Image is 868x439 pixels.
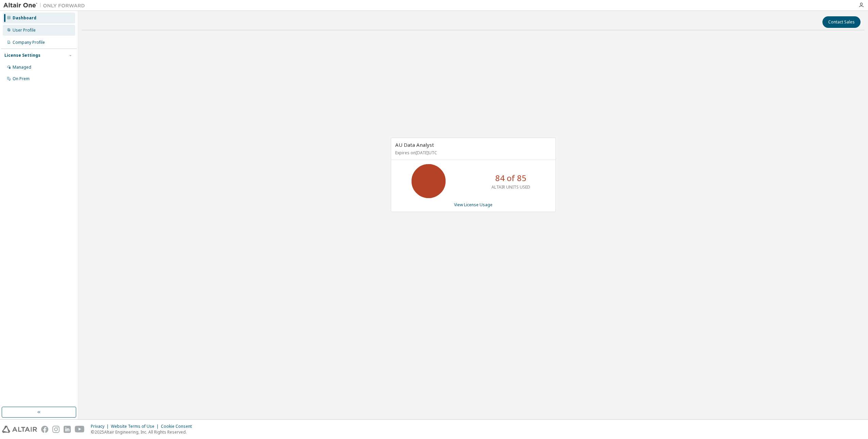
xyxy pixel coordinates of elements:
[64,426,71,433] img: linkedin.svg
[3,2,88,9] img: Altair One
[2,426,37,433] img: altair_logo.svg
[395,141,434,148] span: AU Data Analyst
[13,28,36,33] div: User Profile
[13,15,36,21] div: Dashboard
[75,426,85,433] img: youtube.svg
[491,184,530,190] p: ALTAIR UNITS USED
[52,426,60,433] img: instagram.svg
[111,424,161,429] div: Website Terms of Use
[822,16,861,28] button: Contact Sales
[13,40,45,45] div: Company Profile
[395,150,550,156] p: Expires on [DATE] UTC
[4,53,40,58] div: License Settings
[91,424,111,429] div: Privacy
[161,424,196,429] div: Cookie Consent
[13,76,30,82] div: On Prem
[454,202,493,208] a: View License Usage
[91,429,196,435] p: © 2025 Altair Engineering, Inc. All Rights Reserved.
[41,426,48,433] img: facebook.svg
[13,65,31,70] div: Managed
[495,172,527,184] p: 84 of 85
